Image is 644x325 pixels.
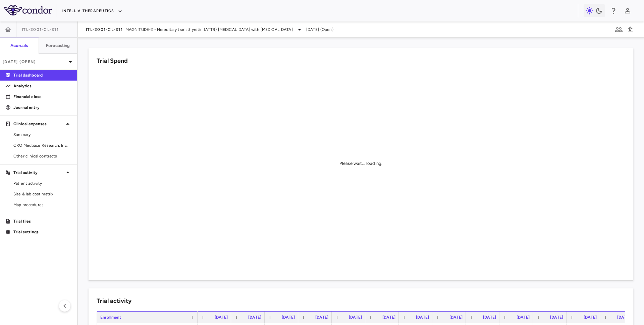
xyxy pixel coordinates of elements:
span: [DATE] [282,315,295,320]
span: ITL-2001-CL-311 [86,27,123,32]
span: [DATE] [617,315,630,320]
p: Clinical expenses [13,121,64,127]
p: Journal entry [13,104,72,110]
span: Patient activity [13,180,72,186]
span: [DATE] [483,315,496,320]
p: Trial files [13,218,72,224]
p: Trial activity [13,170,64,176]
span: [DATE] [215,315,228,320]
h6: Trial Spend [97,56,128,65]
p: Trial settings [13,229,72,235]
span: [DATE] [584,315,597,320]
span: Map procedures [13,202,72,208]
span: [DATE] (Open) [306,27,333,33]
div: Please wait... loading. [339,160,382,167]
span: [DATE] [416,315,429,320]
button: Intellia Therapeutics [62,6,122,16]
span: Other clinical contracts [13,153,72,159]
p: [DATE] (Open) [3,59,66,65]
span: [DATE] [382,315,395,320]
span: Summary [13,132,72,138]
span: ITL-2001-CL-311 [22,27,59,32]
span: [DATE] [517,315,530,320]
img: logo-full-SnFGN8VE.png [4,5,52,15]
span: Enrollment [100,315,121,320]
span: Site & lab cost matrix [13,191,72,197]
span: [DATE] [248,315,261,320]
span: [DATE] [550,315,563,320]
span: CRO Medpace Research, Inc. [13,142,72,148]
p: Analytics [13,83,72,89]
h6: Forecasting [46,43,70,49]
h6: Accruals [10,43,28,49]
p: Trial dashboard [13,72,72,78]
p: Financial close [13,94,72,100]
span: [DATE] [349,315,362,320]
span: [DATE] [315,315,328,320]
h6: Trial activity [97,296,131,306]
span: [DATE] [449,315,463,320]
span: MAGNITUDE-2 - Hereditary transthyretin (ATTR) [MEDICAL_DATA] with [MEDICAL_DATA] [125,27,293,33]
